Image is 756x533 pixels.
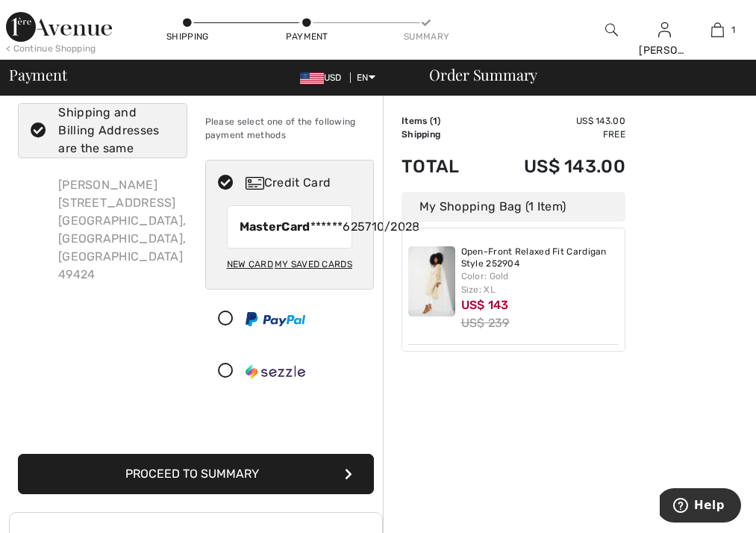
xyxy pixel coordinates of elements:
div: New Card [227,252,273,277]
span: US$ 143 [461,298,509,312]
a: Open-Front Relaxed Fit Cardigan Style 252904 [461,246,619,269]
a: Sign In [658,22,671,37]
a: 1 [692,21,743,39]
span: 10/2028 [372,218,420,236]
span: 1 [731,23,735,37]
img: Sezzle [246,364,305,379]
s: US$ 239 [461,316,510,330]
div: [PERSON_NAME] [639,43,690,58]
td: Total [402,141,483,192]
div: Order Summary [411,67,747,82]
td: Items ( ) [402,114,483,128]
div: Credit Card [246,174,363,192]
div: Payment [284,30,329,43]
img: US Dollar [300,72,324,84]
img: 1ère Avenue [6,12,112,42]
div: Color: Gold Size: XL [461,269,619,296]
td: Shipping [402,128,483,141]
div: Summary [404,30,449,43]
div: < Continue Shopping [6,42,96,55]
span: Payment [9,67,66,82]
span: USD [300,72,348,83]
td: Free [483,128,625,141]
img: Credit Card [246,177,264,190]
div: Shipping [165,30,210,43]
td: US$ 143.00 [483,114,625,128]
div: Please select one of the following payment methods [205,103,375,154]
div: My Saved Cards [275,252,352,277]
iframe: Opens a widget where you can find more information [660,488,741,526]
div: [PERSON_NAME] [STREET_ADDRESS] [GEOGRAPHIC_DATA], [GEOGRAPHIC_DATA], [GEOGRAPHIC_DATA] 49424 [46,164,198,296]
img: My Bag [711,21,724,39]
div: Shipping and Billing Addresses are the same [58,104,164,158]
span: EN [357,72,375,83]
div: My Shopping Bag (1 Item) [402,192,625,222]
img: PayPal [246,312,305,326]
button: Proceed to Summary [18,454,374,494]
strong: MasterCard [240,219,310,234]
td: US$ 143.00 [483,141,625,192]
img: My Info [658,21,671,39]
img: search the website [605,21,618,39]
img: Open-Front Relaxed Fit Cardigan Style 252904 [408,246,455,317]
span: 1 [433,116,437,126]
